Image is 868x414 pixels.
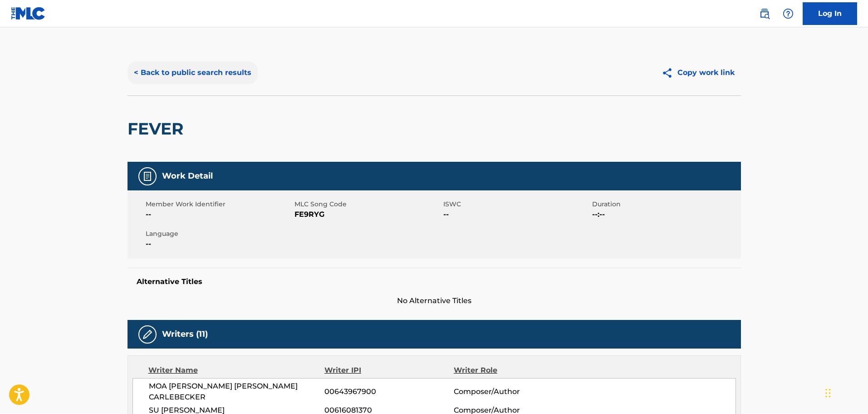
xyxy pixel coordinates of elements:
h5: Work Detail [162,171,213,181]
iframe: Chat Widget [823,370,868,414]
img: Copy work link [662,67,677,79]
div: Writer IPI [324,365,454,376]
img: Work Detail [142,171,153,182]
button: Copy work link [655,61,741,84]
img: Writers [142,329,153,340]
span: 00643967900 [324,386,453,397]
span: No Alternative Titles [128,295,741,306]
div: Drag [825,379,831,407]
button: < Back to public search results [128,61,258,84]
span: -- [146,239,292,249]
a: Public Search [755,5,774,23]
span: Duration [592,200,739,209]
span: Language [146,229,292,239]
span: Member Work Identifier [146,200,292,209]
span: -- [443,209,590,220]
h2: FEVER [128,119,188,139]
span: Composer/Author [454,386,571,397]
div: Writer Name [148,365,325,376]
span: --:-- [592,209,739,220]
div: Help [779,5,797,23]
span: FE9RYG [294,209,441,220]
h5: Writers (11) [162,329,208,339]
div: Writer Role [454,365,571,376]
img: MLC Logo [11,7,46,20]
span: ISWC [443,200,590,209]
img: search [759,8,770,19]
span: MOA [PERSON_NAME] [PERSON_NAME] CARLEBECKER [149,381,325,403]
h5: Alternative Titles [137,277,732,286]
a: Log In [803,2,857,25]
span: MLC Song Code [294,200,441,209]
img: help [783,8,794,19]
span: -- [146,209,292,220]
